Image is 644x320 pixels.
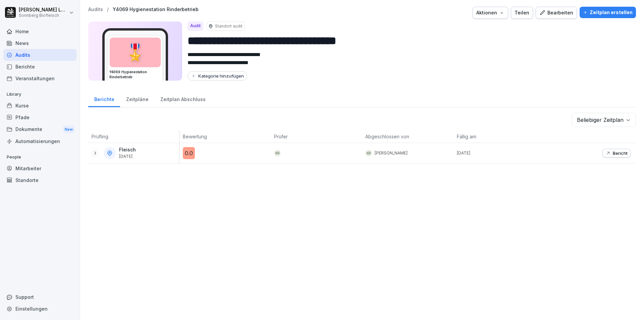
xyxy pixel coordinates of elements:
[457,150,545,156] p: [DATE]
[3,174,76,186] a: Standorte
[3,26,76,37] a: Home
[88,7,103,12] a: Audits
[3,291,76,303] div: Support
[515,9,529,16] div: Teilen
[3,152,76,163] p: People
[119,147,136,153] p: Fleisch
[613,150,628,156] p: Bericht
[110,38,161,67] div: 🎖️
[3,135,76,147] a: Automatisierungen
[119,154,136,159] p: [DATE]
[191,73,244,79] div: Kategorie hinzufügen
[19,7,68,13] p: [PERSON_NAME] Lumetsberger
[473,7,508,19] button: Aktionen
[3,100,76,111] a: Kurse
[107,7,109,12] p: /
[183,133,267,140] p: Bewertung
[3,111,76,123] a: Pfade
[3,37,76,49] a: News
[3,163,76,174] a: Mitarbeiter
[536,7,577,19] button: Bearbeiten
[215,23,243,29] p: Standort audit
[511,7,533,19] button: Teilen
[3,73,76,84] a: Veranstaltungen
[3,61,76,73] a: Berichte
[580,7,636,18] button: Zeitplan erstellen
[63,126,74,133] div: New
[375,150,408,156] p: [PERSON_NAME]
[113,7,199,12] a: Y4069 Hygienestation Rinderbetrieb
[539,9,573,16] div: Bearbeiten
[109,70,161,80] h3: Y4069 Hygienestation Rinderbetrieb
[88,90,120,107] a: Berichte
[183,147,195,159] div: 0.0
[3,123,76,136] div: Dokumente
[274,150,281,156] div: KR
[3,49,76,61] a: Audits
[602,149,631,157] button: Bericht
[583,9,633,16] div: Zeitplan erstellen
[187,71,247,81] button: Kategorie hinzufügen
[476,9,504,16] div: Aktionen
[3,123,76,136] a: DokumenteNew
[154,90,211,107] a: Zeitplan Abschluss
[365,150,372,156] div: KR
[3,303,76,315] a: Einstellungen
[19,13,68,18] p: Sonnberg Biofleisch
[187,21,203,31] div: Audit
[3,89,76,100] p: Library
[271,130,362,143] th: Prüfer
[92,133,176,140] p: Prüfling
[453,130,545,143] th: Fällig am:
[120,90,154,107] a: Zeitpläne
[365,133,450,140] p: Abgeschlossen von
